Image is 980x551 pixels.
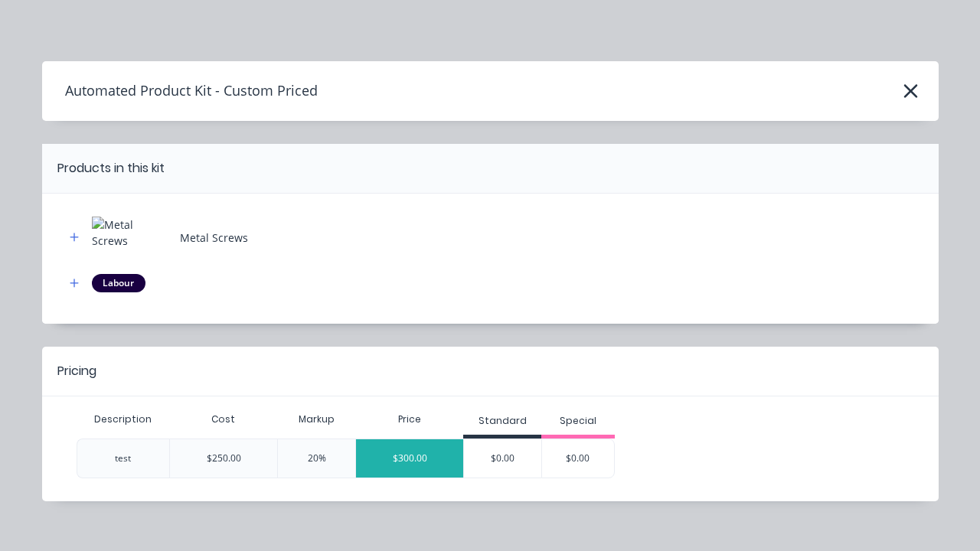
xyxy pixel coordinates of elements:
div: Pricing [57,362,96,380]
div: $0.00 [542,439,614,478]
div: Standard [479,414,527,428]
div: 20% [277,439,355,478]
div: $300.00 [356,439,463,478]
div: Cost [169,404,277,435]
div: Labour [92,274,145,292]
div: Markup [277,404,355,435]
div: Special [560,414,596,428]
div: Products in this kit [57,159,165,178]
div: Description [82,400,164,439]
h4: Automated Product Kit - Custom Priced [42,77,318,106]
img: Metal Screws [92,217,168,259]
div: test [115,452,131,465]
div: $250.00 [169,439,277,478]
div: $0.00 [464,439,541,478]
div: Metal Screws [180,230,248,246]
div: Price [355,404,463,435]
